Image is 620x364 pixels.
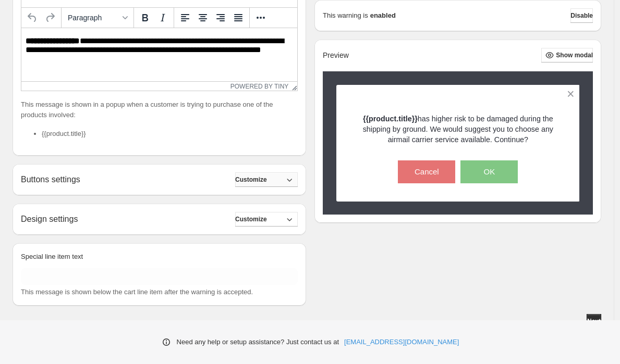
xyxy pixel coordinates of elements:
button: Align center [194,9,212,27]
button: Disable [570,8,593,23]
button: More... [252,9,270,27]
button: Undo [23,9,41,27]
h2: Design settings [21,214,78,224]
span: Disable [570,11,593,20]
button: OK [460,160,518,183]
button: Customize [235,172,298,187]
button: Show modal [541,48,593,62]
button: Formats [64,9,131,27]
p: This warning is [323,10,368,21]
span: Customize [235,215,267,223]
span: Next [587,317,601,325]
strong: enabled [370,10,396,21]
a: Powered by Tiny [230,83,289,90]
button: Bold [136,9,154,27]
a: [EMAIL_ADDRESS][DOMAIN_NAME] [344,337,459,347]
button: Justify [229,9,247,27]
li: {{product.title}} [42,129,298,139]
p: has higher risk to be damaged during the shipping by ground. We would suggest you to choose any a... [355,114,562,145]
button: Redo [41,9,59,27]
span: Special line item text [21,253,83,260]
button: Italic [154,9,172,27]
button: Customize [235,212,298,227]
span: Paragraph [68,14,119,22]
button: Align left [176,9,194,27]
span: Customize [235,175,267,184]
button: Align right [212,9,229,27]
button: Next [587,314,601,329]
strong: {{product.title}} [363,115,418,123]
button: Cancel [398,160,455,183]
div: Resize [288,82,297,91]
p: This message is shown in a popup when a customer is trying to purchase one of the products involved: [21,99,298,120]
iframe: Rich Text Area [21,28,297,81]
span: This message is shown below the cart line item after the warning is accepted. [21,288,253,296]
span: Show modal [556,51,593,59]
h2: Preview [323,51,349,60]
h2: Buttons settings [21,174,80,184]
